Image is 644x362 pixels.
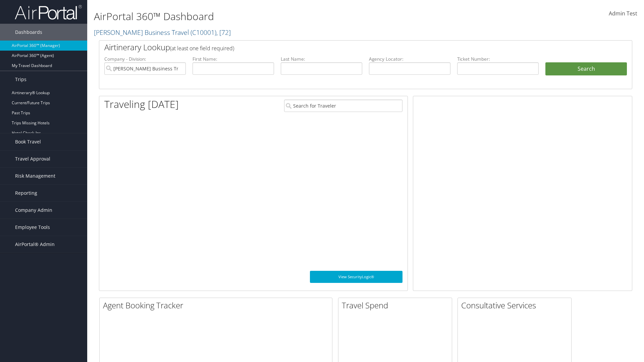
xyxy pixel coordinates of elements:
span: , [ 72 ] [216,28,231,37]
input: Search for Traveler [284,100,402,112]
span: (at least one field required) [170,45,234,52]
label: Company - Division: [104,56,186,62]
h2: Agent Booking Tracker [103,300,332,311]
span: Company Admin [15,202,52,219]
a: View SecurityLogic® [310,271,402,283]
h2: Consultative Services [461,300,571,311]
label: First Name: [193,56,274,62]
img: airportal-logo.png [15,4,82,20]
span: Book Travel [15,133,41,150]
span: Reporting [15,185,37,201]
span: ( C10001 ) [191,28,216,37]
span: Risk Management [15,168,55,184]
span: Employee Tools [15,219,50,236]
a: Admin Test [609,3,637,24]
h1: Traveling [DATE] [104,97,179,111]
label: Last Name: [281,56,362,62]
label: Agency Locator: [369,56,450,62]
label: Ticket Number: [457,56,539,62]
a: [PERSON_NAME] Business Travel [94,28,231,37]
span: Trips [15,71,26,88]
span: Travel Approval [15,150,50,167]
h2: Travel Spend [342,300,452,311]
span: AirPortal® Admin [15,236,55,253]
button: Search [545,62,627,76]
h1: AirPortal 360™ Dashboard [94,9,456,23]
h2: Airtinerary Lookup [104,42,583,53]
span: Admin Test [609,10,637,17]
span: Dashboards [15,24,42,41]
